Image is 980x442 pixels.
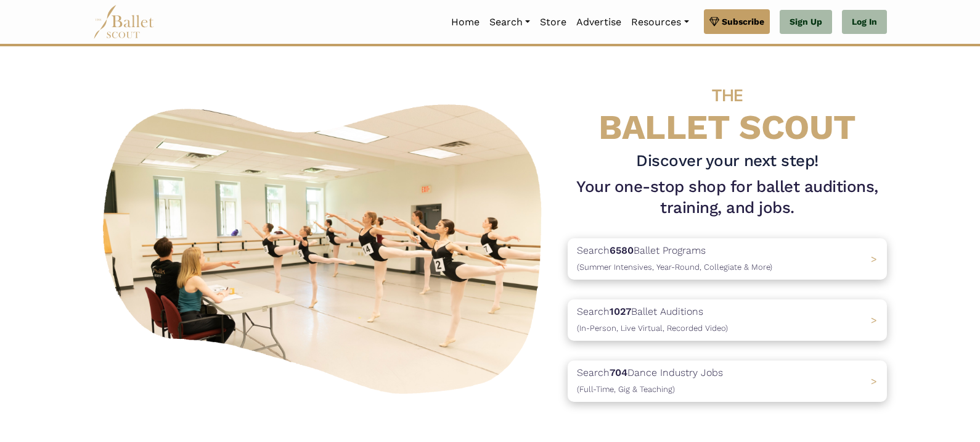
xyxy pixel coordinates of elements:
b: 6580 [610,244,634,256]
a: Store [535,9,571,35]
a: Search704Dance Industry Jobs(Full-Time, Gig & Teaching) > [568,361,887,402]
a: Advertise [571,9,626,35]
a: Resources [626,9,693,35]
a: Log In [842,10,887,35]
img: gem.svg [709,15,719,28]
h1: Your one-stop shop for ballet auditions, training, and jobs. [568,177,887,219]
img: A group of ballerinas talking to each other in a ballet studio [93,91,558,401]
a: Search6580Ballet Programs(Summer Intensives, Year-Round, Collegiate & More)> [568,238,887,280]
a: Search1027Ballet Auditions(In-Person, Live Virtual, Recorded Video) > [568,299,887,341]
span: > [871,314,877,326]
p: Search Ballet Programs [577,243,772,274]
h3: Discover your next step! [568,151,887,172]
span: > [871,253,877,265]
b: 704 [610,367,627,378]
h4: BALLET SCOUT [568,71,887,146]
a: Sign Up [780,10,832,35]
span: THE [712,85,743,106]
a: Home [446,9,484,35]
b: 1027 [610,306,631,317]
span: > [871,375,877,387]
p: Search Ballet Auditions [577,304,728,335]
span: Subscribe [722,15,764,28]
a: Search [484,9,535,35]
span: (Summer Intensives, Year-Round, Collegiate & More) [577,262,772,272]
span: (In-Person, Live Virtual, Recorded Video) [577,323,728,333]
span: (Full-Time, Gig & Teaching) [577,385,675,394]
a: Subscribe [704,9,770,34]
p: Search Dance Industry Jobs [577,365,723,396]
